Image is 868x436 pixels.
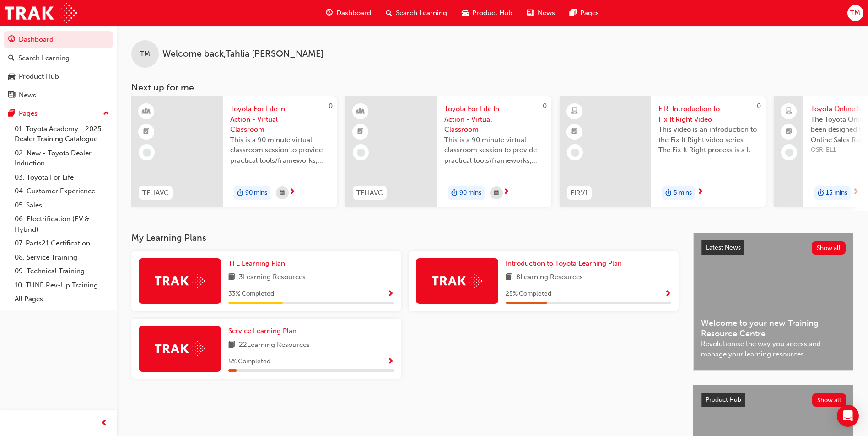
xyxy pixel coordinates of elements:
[11,264,113,278] a: 09. Technical Training
[8,91,15,100] span: news-icon
[571,188,588,198] span: FIRV1
[506,259,622,267] span: Introduction to Toyota Learning Plan
[143,126,150,138] span: booktick-icon
[472,8,512,18] span: Product Hub
[462,7,469,19] span: car-icon
[562,4,606,22] a: pages-iconPages
[701,240,846,255] a: Latest NewsShow all
[5,3,77,23] img: Trak
[8,73,15,81] span: car-icon
[357,106,364,117] span: learningResourceType_INSTRUCTOR_LED-icon
[543,102,547,110] span: 0
[658,124,758,155] span: This video is an introduction to the Fix It Right video series. The Fix It Right process is a key...
[11,212,113,236] a: 06. Electrification (EV & Hybrid)
[4,68,113,85] a: Product Hub
[228,289,274,299] span: 33 % Completed
[674,188,692,198] span: 5 mins
[326,7,333,19] span: guage-icon
[571,149,579,157] span: learningRecordVerb_NONE-icon
[571,106,578,117] span: learningResourceType_ELEARNING-icon
[4,105,113,122] button: Pages
[4,87,113,104] a: News
[357,126,364,138] span: booktick-icon
[786,106,792,117] span: laptop-icon
[11,170,113,185] a: 03. Toyota For Life
[19,71,59,82] div: Product Hub
[697,188,704,197] span: next-icon
[18,53,70,64] div: Search Learning
[494,187,499,199] span: calendar-icon
[4,31,113,48] a: Dashboard
[162,49,323,59] span: Welcome back , Tahlia [PERSON_NAME]
[560,96,766,207] a: 0FIRV1FIR: Introduction to Fix It Right VideoThis video is an introduction to the Fix It Right vi...
[280,187,285,199] span: calendar-icon
[11,236,113,250] a: 07. Parts21 Certification
[11,278,113,292] a: 10. TUNE Rev-Up Training
[230,135,330,166] span: This is a 90 minute virtual classroom session to provide practical tools/frameworks, behaviours a...
[8,36,15,44] span: guage-icon
[336,8,371,18] span: Dashboard
[245,188,267,198] span: 90 mins
[345,96,551,207] a: 0TFLIAVCToyota For Life In Action - Virtual ClassroomThis is a 90 minute virtual classroom sessio...
[506,272,512,283] span: book-icon
[847,5,863,21] button: TM
[117,82,868,93] h3: Next up for me
[454,4,520,22] a: car-iconProduct Hub
[19,108,38,119] div: Pages
[693,233,853,371] a: Latest NewsShow allWelcome to your new Training Resource CentreRevolutionise the way you access a...
[826,188,847,198] span: 15 mins
[228,258,289,269] a: TFL Learning Plan
[11,250,113,265] a: 08. Service Training
[785,149,793,157] span: learningRecordVerb_NONE-icon
[757,102,761,110] span: 0
[228,340,235,351] span: book-icon
[228,326,300,336] a: Service Learning Plan
[665,187,672,199] span: duration-icon
[451,187,458,199] span: duration-icon
[580,8,599,18] span: Pages
[131,96,337,207] a: 0TFLIAVCToyota For Life In Action - Virtual ClassroomThis is a 90 minute virtual classroom sessio...
[237,187,243,199] span: duration-icon
[387,290,394,298] span: Show Progress
[143,149,151,157] span: learningRecordVerb_NONE-icon
[837,405,859,427] div: Open Intercom Messenger
[11,292,113,306] a: All Pages
[228,327,297,335] span: Service Learning Plan
[228,356,270,367] span: 5 % Completed
[228,259,285,267] span: TFL Learning Plan
[658,104,758,124] span: FIR: Introduction to Fix It Right Video
[664,288,671,300] button: Show Progress
[101,418,108,429] span: prev-icon
[527,7,534,19] span: news-icon
[812,241,846,255] button: Show all
[387,356,394,367] button: Show Progress
[155,274,205,288] img: Trak
[8,54,15,63] span: search-icon
[239,272,306,283] span: 3 Learning Resources
[329,102,333,110] span: 0
[289,188,296,197] span: next-icon
[459,188,481,198] span: 90 mins
[4,50,113,67] a: Search Learning
[786,126,792,138] span: booktick-icon
[131,233,679,243] h3: My Learning Plans
[571,126,578,138] span: booktick-icon
[538,8,555,18] span: News
[516,272,583,283] span: 8 Learning Resources
[356,188,383,198] span: TFLIAVC
[506,289,551,299] span: 25 % Completed
[228,272,235,283] span: book-icon
[378,4,454,22] a: search-iconSearch Learning
[143,106,150,117] span: learningResourceType_INSTRUCTOR_LED-icon
[386,7,392,19] span: search-icon
[570,7,577,19] span: pages-icon
[142,188,169,198] span: TFLIAVC
[701,318,846,339] span: Welcome to your new Training Resource Centre
[706,396,741,404] span: Product Hub
[444,135,544,166] span: This is a 90 minute virtual classroom session to provide practical tools/frameworks, behaviours a...
[701,339,846,359] span: Revolutionise the way you access and manage your learning resources.
[852,188,859,197] span: next-icon
[503,188,510,197] span: next-icon
[387,288,394,300] button: Show Progress
[11,122,113,146] a: 01. Toyota Academy - 2025 Dealer Training Catalogue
